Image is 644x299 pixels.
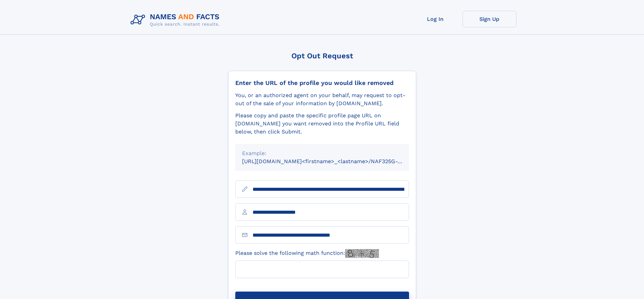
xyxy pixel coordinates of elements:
a: Log In [408,11,462,27]
div: Please copy and paste the specific profile page URL on [DOMAIN_NAME] you want removed into the Pr... [235,112,409,136]
img: Logo Names and Facts [128,11,225,29]
a: Sign Up [462,11,517,27]
div: Enter the URL of the profile you would like removed [235,79,409,87]
div: You, or an authorized agent on your behalf, may request to opt-out of the sale of your informatio... [235,91,409,108]
div: Opt Out Request [228,52,416,60]
small: [URL][DOMAIN_NAME]<firstname>_<lastname>/NAF325G-xxxxxxxx [242,158,422,165]
div: Example: [242,149,402,157]
label: Please solve the following math function: [235,249,379,258]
